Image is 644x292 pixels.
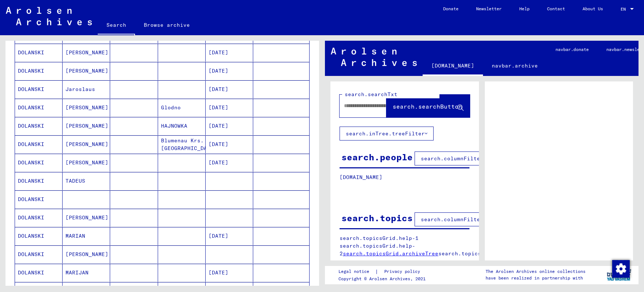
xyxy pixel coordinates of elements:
mat-label: search.searchTxt [345,91,397,98]
a: Legal notice [338,268,375,275]
img: Change consent [612,260,630,278]
a: navbar.archive [483,57,547,74]
img: Arolsen_neg.svg [6,7,92,25]
a: Search [98,16,135,35]
mat-cell: [DATE] [206,80,253,98]
span: EN [621,7,629,12]
mat-cell: DOLANSKI [15,209,63,227]
mat-cell: HAJNOWKA [158,117,206,135]
mat-cell: MARIAN [63,227,110,245]
mat-cell: [DATE] [206,227,253,245]
img: yv_logo.png [605,266,633,284]
mat-cell: DOLANSKI [15,227,63,245]
mat-cell: DOLANSKI [15,80,63,98]
a: Browse archive [135,16,199,34]
mat-cell: DOLANSKI [15,190,63,208]
button: search.columnFilter.filter [415,212,512,226]
mat-cell: DOLANSKI [15,117,63,135]
mat-cell: DOLANSKI [15,264,63,282]
mat-cell: DOLANSKI [15,44,63,62]
mat-cell: Blumenau Krs. [GEOGRAPHIC_DATA] [158,135,206,153]
mat-cell: Jaroslaus [63,80,110,98]
mat-cell: [DATE] [206,135,253,153]
mat-cell: [PERSON_NAME] [63,62,110,80]
mat-cell: [PERSON_NAME] [63,209,110,227]
mat-cell: [DATE] [206,264,253,282]
div: search.topics [341,211,413,225]
button: search.searchButton [386,95,470,117]
mat-cell: [DATE] [206,62,253,80]
div: | [338,268,429,275]
p: [DOMAIN_NAME] [340,174,469,181]
span: search.searchButton [393,103,462,110]
mat-cell: [DATE] [206,154,253,172]
a: [DOMAIN_NAME] [423,57,483,76]
mat-cell: DOLANSKI [15,99,63,117]
p: The Arolsen Archives online collections [486,268,585,275]
p: Copyright © Arolsen Archives, 2021 [338,275,429,282]
mat-cell: [PERSON_NAME] [63,245,110,263]
mat-cell: DOLANSKI [15,245,63,263]
p: search.topicsGrid.help-1 search.topicsGrid.help-2 search.topicsGrid.manually. [340,234,470,258]
mat-cell: MARIJAN [63,264,110,282]
a: search.topicsGrid.archiveTree [343,250,438,257]
mat-cell: DOLANSKI [15,154,63,172]
mat-cell: [PERSON_NAME] [63,135,110,153]
mat-cell: DOLANSKI [15,172,63,190]
mat-cell: DOLANSKI [15,135,63,153]
span: search.columnFilter.filter [421,216,506,223]
mat-cell: DOLANSKI [15,62,63,80]
a: navbar.donate [547,41,598,58]
span: search.columnFilter.filter [421,155,506,162]
mat-cell: [DATE] [206,44,253,62]
img: Arolsen_neg.svg [331,48,417,66]
div: search.people [341,150,413,164]
mat-cell: [PERSON_NAME] [63,99,110,117]
a: Privacy policy [378,268,429,275]
mat-cell: [PERSON_NAME] [63,44,110,62]
mat-cell: TADEUS [63,172,110,190]
mat-cell: [DATE] [206,99,253,117]
mat-cell: [PERSON_NAME] [63,117,110,135]
mat-cell: [PERSON_NAME] [63,154,110,172]
mat-cell: Glodno [158,99,206,117]
button: search.columnFilter.filter [415,152,512,165]
p: have been realized in partnership with [486,275,585,281]
mat-cell: [DATE] [206,117,253,135]
button: search.inTree.treeFilter [340,127,434,140]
